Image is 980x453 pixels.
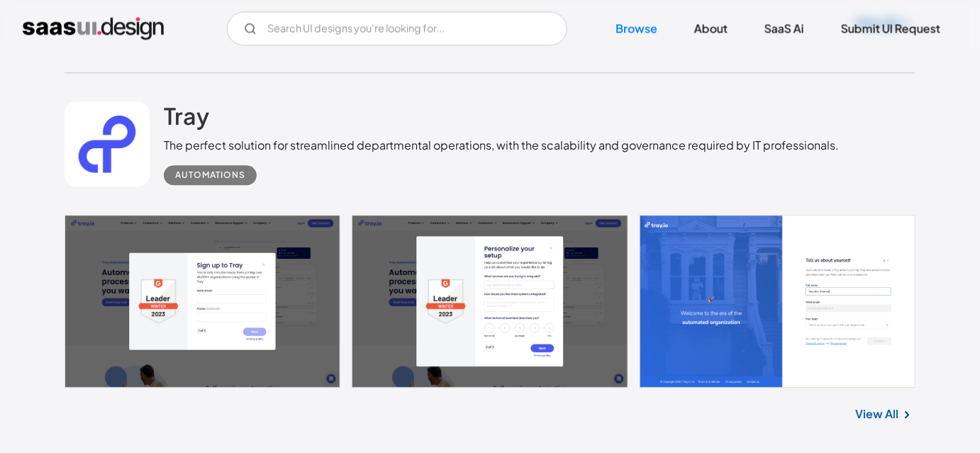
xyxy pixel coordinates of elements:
form: Email Form [227,11,567,45]
a: Submit UI Request [824,13,957,44]
div: Automations [175,167,245,184]
div: The perfect solution for streamlined departmental operations, with the scalability and governance... [164,137,839,154]
a: Tray [164,101,209,137]
a: View All [855,406,898,423]
a: Browse [598,13,674,44]
a: SaaS Ai [747,13,821,44]
h2: Tray [164,101,209,130]
a: About [677,13,745,44]
a: home [23,17,164,40]
input: Search UI designs you're looking for... [227,11,567,45]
